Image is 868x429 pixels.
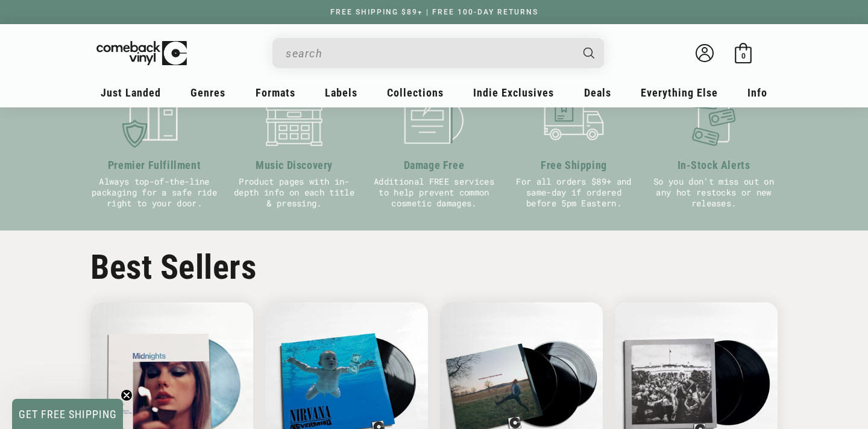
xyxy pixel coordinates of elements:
[90,176,218,209] p: Always top-of-the-line packaging for a safe ride right to your door.
[584,86,611,99] span: Deals
[90,157,218,173] h3: Premier Fulfillment
[272,38,604,68] div: Search
[230,157,358,173] h3: Music Discovery
[12,399,123,429] div: GET FREE SHIPPINGClose teaser
[101,86,161,99] span: Just Landed
[741,51,746,60] span: 0
[747,86,767,99] span: Info
[286,41,571,66] input: When autocomplete results are available use up and down arrows to review and enter to select
[230,176,358,209] p: Product pages with in-depth info on each title & pressing.
[510,157,638,173] h3: Free Shipping
[510,176,638,209] p: For all orders $89+ and same-day if ordered before 5pm Eastern.
[650,157,778,173] h3: In-Stock Alerts
[473,86,554,99] span: Indie Exclusives
[370,176,498,209] p: Additional FREE services to help prevent common cosmetic damages.
[19,408,117,421] span: GET FREE SHIPPING
[256,86,295,99] span: Formats
[325,86,357,99] span: Labels
[650,176,778,209] p: So you don't miss out on any hot restocks or new releases.
[90,247,778,287] h2: Best Sellers
[318,8,550,16] a: FREE SHIPPING $89+ | FREE 100-DAY RETURNS
[573,38,606,68] button: Search
[387,86,444,99] span: Collections
[370,157,498,173] h3: Damage Free
[190,86,225,99] span: Genres
[641,86,718,99] span: Everything Else
[121,389,133,401] button: Close teaser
